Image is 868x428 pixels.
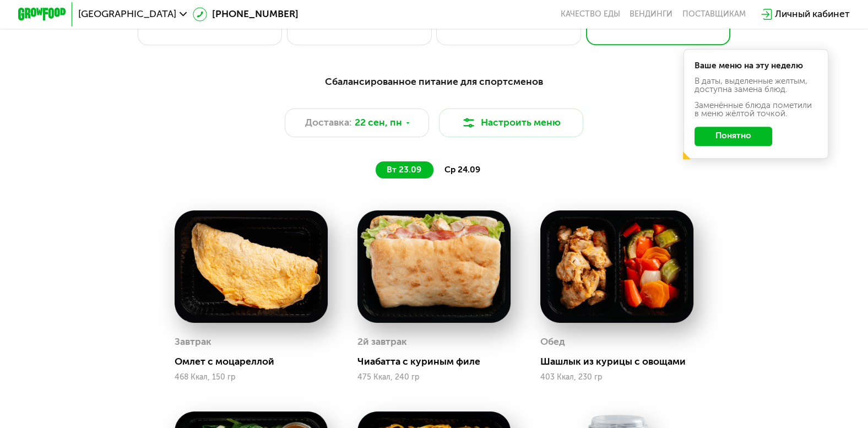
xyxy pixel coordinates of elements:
[193,7,299,21] a: [PHONE_NUMBER]
[540,333,565,351] div: Обед
[775,7,850,21] div: Личный кабинет
[682,9,746,19] div: поставщикам
[630,9,672,19] a: Вендинги
[78,9,176,19] span: [GEOGRAPHIC_DATA]
[77,74,791,89] div: Сбалансированное питание для спортсменов
[695,77,817,94] div: В даты, выделенные желтым, доступна замена блюд.
[540,373,693,382] div: 403 Ккал, 230 гр
[175,333,211,351] div: Завтрак
[540,356,703,368] div: Шашлык из курицы с овощами
[561,9,620,19] a: Качество еды
[175,373,327,382] div: 468 Ккал, 150 гр
[695,62,817,70] div: Ваше меню на эту неделю
[695,127,773,146] button: Понятно
[175,356,337,368] div: Омлет с моцареллой
[444,165,480,175] span: ср 24.09
[357,356,520,368] div: Чиабатта с куриным филе
[355,116,402,130] span: 22 сен, пн
[357,373,510,382] div: 475 Ккал, 240 гр
[357,333,407,351] div: 2й завтрак
[387,165,421,175] span: вт 23.09
[439,109,584,138] button: Настроить меню
[305,116,352,130] span: Доставка:
[695,101,817,118] div: Заменённые блюда пометили в меню жёлтой точкой.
